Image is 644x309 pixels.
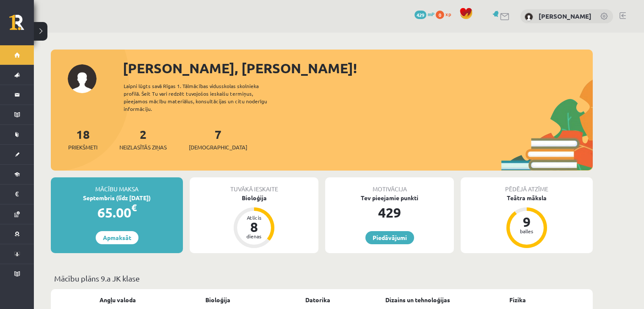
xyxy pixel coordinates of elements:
[385,295,450,304] a: Dizains un tehnoloģijas
[514,215,539,229] div: 9
[325,202,454,223] div: 429
[96,231,138,244] a: Apmaksāt
[241,234,267,239] div: dienas
[461,177,593,193] div: Pēdējā atzīme
[51,202,183,223] div: 65.00
[190,177,318,193] div: Tuvākā ieskaite
[68,143,97,152] span: Priekšmeti
[305,295,330,304] a: Datorika
[119,127,167,152] a: 2Neizlasītās ziņas
[428,11,434,17] span: mP
[124,82,282,113] div: Laipni lūgts savā Rīgas 1. Tālmācības vidusskolas skolnieka profilā. Šeit Tu vari redzēt tuvojošo...
[190,193,318,249] a: Bioloģija Atlicis 8 dienas
[119,143,167,152] span: Neizlasītās ziņas
[131,201,137,214] span: €
[325,193,454,202] div: Tev pieejamie punkti
[241,220,267,234] div: 8
[54,273,589,284] p: Mācību plāns 9.a JK klase
[51,193,183,202] div: Septembris (līdz [DATE])
[205,295,230,304] a: Bioloģija
[325,177,454,193] div: Motivācija
[445,11,451,17] span: xp
[189,143,247,152] span: [DEMOGRAPHIC_DATA]
[241,215,267,220] div: Atlicis
[509,295,526,304] a: Fizika
[123,58,593,78] div: [PERSON_NAME], [PERSON_NAME]!
[189,127,247,152] a: 7[DEMOGRAPHIC_DATA]
[100,295,136,304] a: Angļu valoda
[436,11,455,17] a: 0 xp
[68,127,97,152] a: 18Priekšmeti
[539,12,591,20] a: [PERSON_NAME]
[461,193,593,202] div: Teātra māksla
[514,229,539,234] div: balles
[51,177,183,193] div: Mācību maksa
[415,11,434,17] a: 429 mP
[525,13,533,21] img: Timofejs Bondarenko
[436,11,444,19] span: 0
[461,193,593,249] a: Teātra māksla 9 balles
[365,231,414,244] a: Piedāvājumi
[190,193,318,202] div: Bioloģija
[415,11,426,19] span: 429
[9,15,34,36] a: Rīgas 1. Tālmācības vidusskola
